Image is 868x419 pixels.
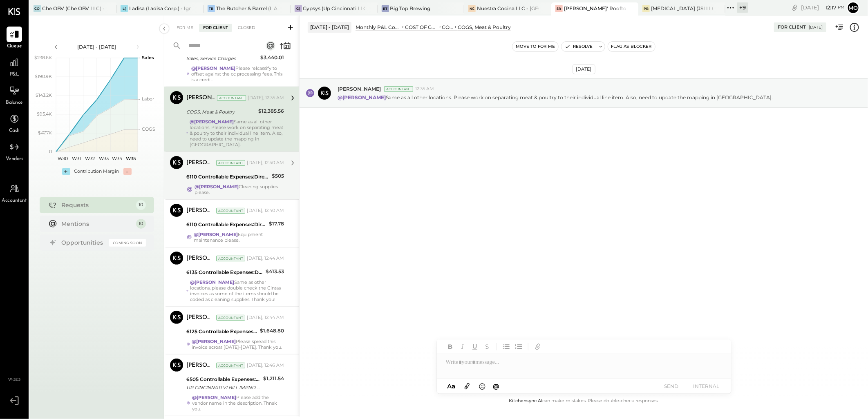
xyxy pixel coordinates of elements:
strong: @[PERSON_NAME] [195,184,239,189]
div: - [123,168,132,175]
span: Accountant [2,197,27,205]
strong: @[PERSON_NAME] [190,119,234,125]
button: Mo [847,1,860,14]
div: L( [121,5,128,12]
a: Vendors [0,139,28,163]
div: COGS, Meat & Poultry [186,108,256,116]
div: Accountant [384,86,413,92]
div: 10 [136,219,146,229]
div: Accountant [216,315,245,321]
div: 6505 Controllable Expenses:General & Administrative Expenses:Accounting & Bookkeeping [186,375,261,383]
div: [DATE], 12:44 AM [247,314,284,321]
span: [PERSON_NAME] [338,85,381,92]
button: Resolve [562,42,596,51]
text: Sales [142,55,154,60]
button: SEND [655,381,688,392]
div: SR [555,5,563,12]
div: copy link [791,3,799,12]
button: Strikethrough [482,341,492,352]
div: Equipment maintenance please. [194,232,284,243]
div: Gypsys (Up Cincinnati LLC) - Ignite [303,5,365,12]
div: COGS, Meat & Poultry [458,24,511,31]
div: 6135 Controllable Expenses:Direct Operating Expenses:Laundry, Linens, & Uniforms [186,268,263,276]
text: $143.2K [36,92,52,98]
div: BT [382,5,389,12]
div: [DATE] [573,64,595,74]
div: Big Top Brewing [390,5,431,12]
div: Contribution Margin [74,168,119,175]
div: [DATE] [809,25,823,30]
div: Accountant [216,160,245,166]
strong: @[PERSON_NAME] [194,232,238,237]
div: [PERSON_NAME] [186,159,215,167]
div: G( [295,5,302,12]
div: [PERSON_NAME] [186,254,215,263]
span: 12:35 AM [415,86,434,92]
button: Bold [445,341,456,352]
a: Accountant [0,181,28,205]
button: Underline [470,341,480,352]
div: PB [642,5,650,12]
span: Vendors [6,156,23,163]
text: W35 [126,156,136,161]
div: NC [468,5,476,12]
div: + 9 [737,2,748,13]
strong: @[PERSON_NAME] [190,279,234,285]
div: $505 [272,172,284,180]
span: a [452,382,455,390]
strong: @[PERSON_NAME] [192,394,236,400]
div: Accountant [217,95,246,101]
strong: @[PERSON_NAME] [192,339,236,344]
div: Please add the vendor name in the description. Thnak you. [192,394,284,412]
a: Queue [0,27,28,50]
span: P&L [10,71,19,78]
div: Ladisa (Ladisa Corp.) - Ignite [129,5,191,12]
a: Cash [0,111,28,135]
div: The Butcher & Barrel (L Argento LLC) - [GEOGRAPHIC_DATA] [216,5,278,12]
text: $238.6K [34,55,52,60]
div: [DATE], 12:44 AM [247,255,284,262]
div: $3,440.01 [260,53,284,62]
div: $1,648.80 [260,327,284,335]
div: 6110 Controllable Expenses:Direct Operating Expenses:Equipment Lease Rental [186,173,269,181]
text: W30 [58,156,68,161]
div: Opportunities [62,238,105,247]
div: [PERSON_NAME] [186,361,215,370]
p: Same as all other locations. Please work on separating meat & poultry to their individual line it... [338,94,773,101]
div: [MEDICAL_DATA] (JSI LLC) - Ignite [651,5,713,12]
text: Labor [142,96,154,102]
div: $17.78 [269,220,284,228]
text: 0 [49,149,52,154]
div: COGS, Food [442,24,454,31]
div: Accountant [216,208,245,214]
div: Monthly P&L Comparison [356,24,401,31]
button: Italic [457,341,468,352]
a: Balance [0,83,28,107]
div: For Me [172,24,197,32]
span: Balance [6,99,23,107]
div: Mentions [62,220,132,228]
div: Sales, Service Charges [186,54,258,62]
div: COST OF GOODS SOLD (COGS) [405,24,438,31]
div: Che OBV (Che OBV LLC) - Ignite [42,5,104,12]
div: UP CINCINNATI VI BILL IMPND 183-2394518 UP CINCINNATI VINE LLC 071725 [URL][DOMAIN_NAME] [186,383,261,392]
div: Please relcassify to offset against the cc processing fees. This is a credit. [191,65,284,82]
div: For Client [778,24,806,31]
button: @ [490,381,502,391]
div: Accountant [216,363,245,368]
div: [DATE] - [DATE] [308,22,351,32]
strong: @[PERSON_NAME] [191,65,235,71]
span: @ [493,382,499,390]
button: Move to for me [512,42,558,51]
div: Coming Soon [109,239,146,247]
div: 6110 Controllable Expenses:Direct Operating Expenses:Equipment Lease Rental [186,221,266,229]
div: [DATE], 12:35 AM [248,95,284,101]
div: 10 [136,200,146,210]
div: [DATE], 12:40 AM [247,160,284,166]
strong: @[PERSON_NAME] [338,94,386,100]
div: For Client [199,24,232,32]
div: [PERSON_NAME] [186,207,215,215]
div: Closed [234,24,259,32]
text: W32 [85,156,95,161]
text: $47.7K [38,130,52,136]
